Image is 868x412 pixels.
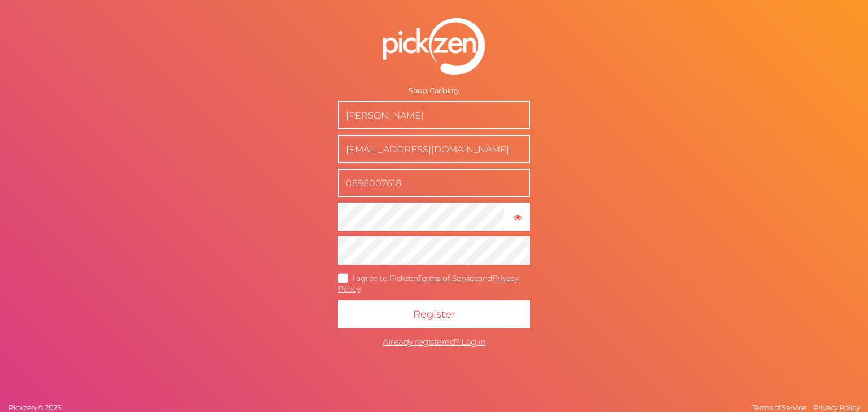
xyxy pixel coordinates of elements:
a: Terms of Service [418,273,478,283]
button: Register [338,300,530,328]
div: Shop: Caribioty [338,86,530,95]
a: Pickzen © 2025 [6,403,63,412]
span: I agree to Pickzen and . [338,273,518,294]
input: Business e-mail [338,135,530,163]
span: Privacy Policy [813,403,860,412]
a: Privacy Policy [338,273,518,294]
img: pz-logo-white.png [383,17,485,75]
a: Terms of Service [749,403,809,412]
span: Already registered? Log in [383,336,485,347]
span: Terms of Service [752,403,806,412]
input: Name [338,101,530,129]
span: Register [413,308,455,321]
input: Phone [338,169,530,197]
a: Privacy Policy [810,403,862,412]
